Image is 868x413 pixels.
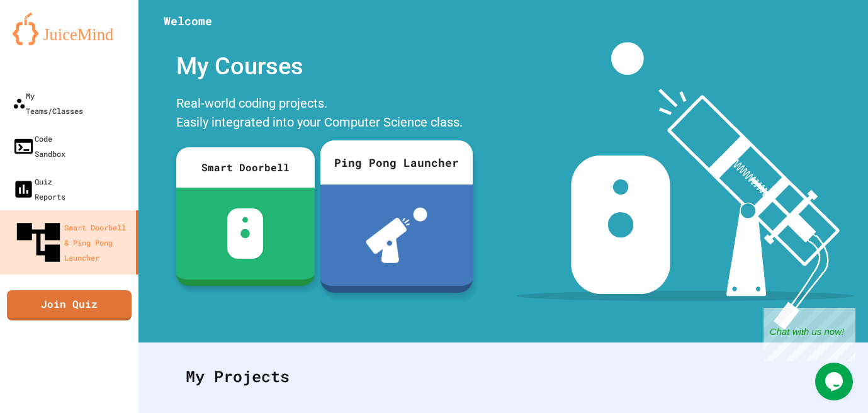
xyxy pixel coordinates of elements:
[227,208,263,259] img: sdb-white.svg
[13,13,126,45] img: logo-orange.svg
[176,147,315,188] div: Smart Doorbell
[13,88,83,118] div: My Teams/Classes
[173,352,833,401] div: My Projects
[13,217,131,268] div: Smart Doorbell & Ping Pong Launcher
[815,363,855,400] iframe: chat widget
[517,42,854,330] img: banner-image-my-projects.png
[170,42,472,91] div: My Courses
[7,290,132,320] a: Join Quiz
[320,140,473,184] div: Ping Pong Launcher
[366,208,427,263] img: ppl-with-ball.png
[170,91,472,138] div: Real-world coding projects. Easily integrated into your Computer Science class.
[13,131,65,161] div: Code Sandbox
[764,308,855,361] iframe: chat widget
[13,174,65,204] div: Quiz Reports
